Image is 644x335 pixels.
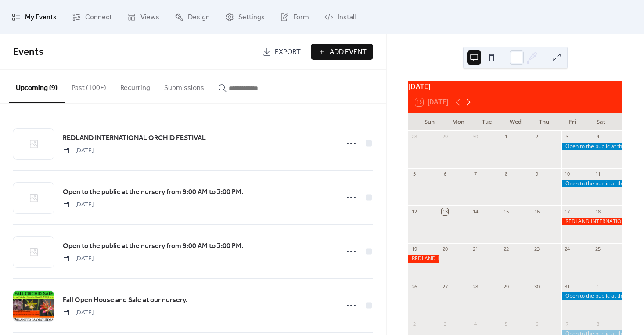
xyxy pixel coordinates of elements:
[558,113,587,131] div: Fri
[444,113,472,131] div: Mon
[587,113,615,131] div: Sat
[564,133,571,140] div: 3
[63,187,243,198] a: Open to the public at the nursery from 9:00 AM to 3:00 PM.
[503,246,509,252] div: 22
[63,200,94,209] span: [DATE]
[503,133,509,140] div: 1
[140,11,159,25] span: Views
[530,113,558,131] div: Thu
[564,208,571,215] div: 17
[168,4,216,31] a: Design
[113,70,157,102] button: Recurring
[503,171,509,177] div: 8
[63,254,94,263] span: [DATE]
[594,208,601,215] div: 18
[63,295,187,306] span: Fall Open House and Sale at our nursery.
[472,133,479,140] div: 30
[594,171,601,177] div: 11
[121,4,166,31] a: Views
[533,171,540,177] div: 9
[415,113,444,131] div: Sun
[65,4,119,31] a: Connect
[63,241,243,252] span: Open to the public at the nursery from 9:00 AM to 3:00 PM.
[501,113,530,131] div: Wed
[293,11,309,25] span: Form
[533,246,540,252] div: 23
[411,321,417,327] div: 2
[564,171,571,177] div: 10
[533,321,540,327] div: 6
[408,81,622,92] div: [DATE]
[533,133,540,140] div: 2
[63,241,243,252] a: Open to the public at the nursery from 9:00 AM to 3:00 PM.
[275,47,301,58] span: Export
[564,246,571,252] div: 24
[503,321,509,327] div: 5
[472,208,479,215] div: 14
[273,4,316,31] a: Form
[594,246,601,252] div: 25
[594,321,601,327] div: 8
[188,11,210,25] span: Design
[256,44,307,60] a: Export
[238,11,265,25] span: Settings
[442,133,448,140] div: 29
[311,44,373,60] button: Add Event
[442,246,448,252] div: 20
[157,70,211,102] button: Submissions
[5,4,63,31] a: My Events
[561,143,622,150] div: Open to the public at the nursery from 9:00 AM to 3:00 PM.
[65,70,113,102] button: Past (100+)
[318,4,362,31] a: Install
[442,208,448,215] div: 13
[442,283,448,290] div: 27
[411,246,417,252] div: 19
[13,43,43,62] span: Events
[330,47,367,58] span: Add Event
[472,283,479,290] div: 28
[594,283,601,290] div: 1
[472,321,479,327] div: 4
[564,321,571,327] div: 7
[63,146,94,155] span: [DATE]
[85,11,112,25] span: Connect
[472,171,479,177] div: 7
[594,133,601,140] div: 4
[442,321,448,327] div: 3
[472,113,501,131] div: Tue
[564,283,571,290] div: 31
[533,283,540,290] div: 30
[411,171,417,177] div: 5
[338,11,356,25] span: Install
[63,187,243,198] span: Open to the public at the nursery from 9:00 AM to 3:00 PM.
[408,255,439,263] div: REDLAND INTERNATIONAL ORCHID FESTIVAL
[561,292,622,300] div: Open to the public at the nursery from 9:00 AM to 3:00 PM.
[442,171,448,177] div: 6
[63,295,187,306] a: Fall Open House and Sale at our nursery.
[503,208,509,215] div: 15
[533,208,540,215] div: 16
[219,4,271,31] a: Settings
[25,11,57,25] span: My Events
[472,246,479,252] div: 21
[411,208,417,215] div: 12
[411,133,417,140] div: 28
[63,308,94,317] span: [DATE]
[561,180,622,187] div: Open to the public at the nursery from 9:00 AM to 3:00 PM.
[503,283,509,290] div: 29
[63,133,206,144] a: REDLAND INTERNATIONAL ORCHID FESTIVAL
[9,70,65,103] button: Upcoming (9)
[561,218,622,225] div: REDLAND INTERNATIONAL ORCHID FESTIVAL
[411,283,417,290] div: 26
